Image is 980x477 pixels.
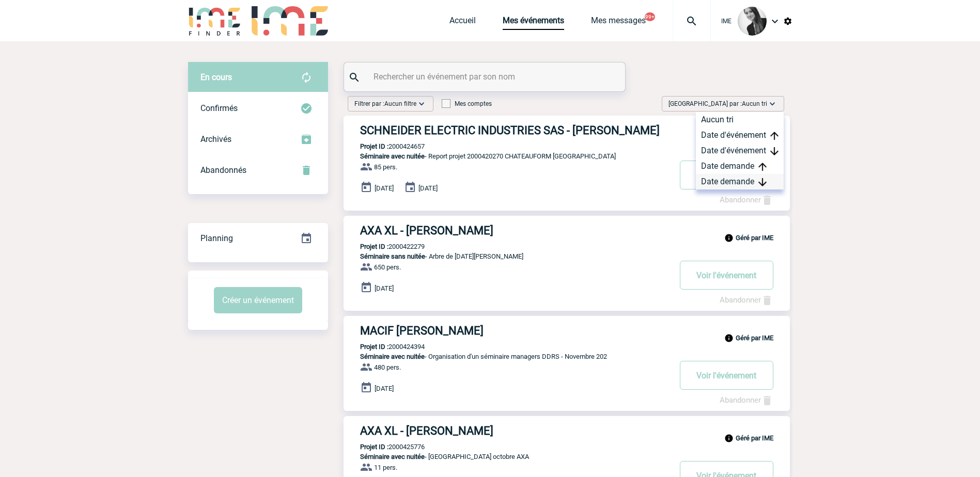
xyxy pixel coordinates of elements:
div: Retrouvez ici tous vos événements annulés [188,155,328,186]
span: En cours [200,72,232,82]
h3: AXA XL - [PERSON_NAME] [360,224,670,237]
p: 2000424657 [344,142,425,150]
img: arrow_downward.png [758,178,767,186]
b: Projet ID : [360,243,388,250]
span: Séminaire avec nuitée [360,152,425,160]
button: Voir l'événement [680,161,773,189]
p: - Arbre de [DATE][PERSON_NAME] [344,252,670,260]
p: - Organisation d'un séminaire managers DDRS - Novembre 202 [344,353,670,360]
div: Date d'événement [696,143,784,158]
img: info_black_24dp.svg [724,434,734,443]
span: 11 pers. [374,464,397,471]
span: [DATE] [375,184,394,192]
span: [DATE] [418,184,438,192]
span: Filtrer par : [354,99,416,109]
span: 85 pers. [374,163,397,171]
a: Abandonner [720,195,773,204]
span: IME [721,18,732,25]
span: Planning [200,233,233,243]
span: [DATE] [375,385,394,392]
span: Aucun filtre [384,100,416,107]
h3: AXA XL - [PERSON_NAME] [360,424,670,437]
span: Séminaire avec nuitée [360,353,425,360]
button: 99+ [645,12,655,21]
img: arrow_upward.png [770,132,779,140]
div: Date demande [696,174,784,189]
img: baseline_expand_more_white_24dp-b.png [767,99,777,109]
a: Abandonner [720,395,773,405]
div: Retrouvez ici tous les événements que vous avez décidé d'archiver [188,124,328,155]
h3: MACIF [PERSON_NAME] [360,324,670,337]
span: Aucun tri [742,100,767,107]
p: 2000424394 [344,343,425,351]
a: Mes messages [591,15,646,30]
img: arrow_upward.png [758,163,767,171]
span: Abandonnés [200,165,246,175]
p: - [GEOGRAPHIC_DATA] octobre AXA [344,453,670,460]
img: baseline_expand_more_white_24dp-b.png [416,99,427,109]
span: [DATE] [375,284,394,292]
img: info_black_24dp.svg [724,333,734,343]
b: Géré par IME [736,334,773,342]
div: Date d'événement [696,128,784,143]
b: Géré par IME [736,434,773,442]
a: Mes événements [503,15,564,30]
b: Projet ID : [360,443,388,451]
button: Créer un événement [214,287,302,313]
img: 101050-0.jpg [738,7,767,36]
div: Date demande [696,158,784,174]
span: [GEOGRAPHIC_DATA] par : [668,99,767,109]
span: 480 pers. [374,363,401,371]
div: Retrouvez ici tous vos événements organisés par date et état d'avancement [188,223,328,254]
img: IME-Finder [188,6,242,36]
h3: SCHNEIDER ELECTRIC INDUSTRIES SAS - [PERSON_NAME] [360,124,670,137]
p: - Report projet 2000420270 CHATEAUFORM [GEOGRAPHIC_DATA] [344,152,670,160]
a: Planning [188,222,328,253]
label: Mes comptes [442,100,492,107]
div: Retrouvez ici tous vos évènements avant confirmation [188,62,328,93]
p: 2000425776 [344,443,425,451]
b: Géré par IME [736,234,773,242]
a: Accueil [449,15,476,30]
a: AXA XL - [PERSON_NAME] [344,424,790,437]
input: Rechercher un événement par son nom [371,69,601,84]
button: Voir l'événement [680,361,773,390]
a: SCHNEIDER ELECTRIC INDUSTRIES SAS - [PERSON_NAME] [344,124,790,137]
a: Abandonner [720,295,773,305]
div: Aucun tri [696,112,784,128]
b: Projet ID : [360,343,388,351]
a: AXA XL - [PERSON_NAME] [344,224,790,237]
span: 650 pers. [374,263,401,271]
a: MACIF [PERSON_NAME] [344,324,790,337]
span: Séminaire avec nuitée [360,453,425,460]
p: 2000422279 [344,243,425,250]
img: info_black_24dp.svg [724,233,734,243]
span: Archivés [200,134,231,144]
button: Voir l'événement [680,261,773,290]
b: Projet ID : [360,142,388,150]
span: Confirmés [200,103,238,113]
span: Séminaire sans nuitée [360,252,425,260]
img: arrow_downward.png [770,147,779,155]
